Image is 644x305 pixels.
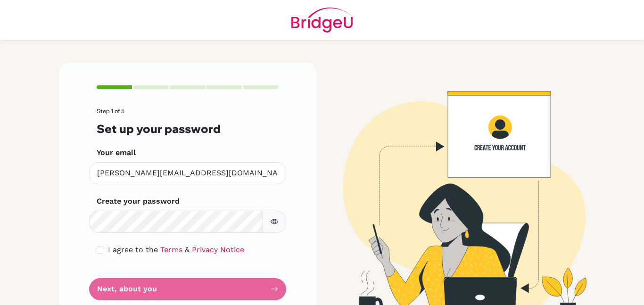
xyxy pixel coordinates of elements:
[108,245,158,254] span: I agree to the
[97,107,124,115] span: Step 1 of 5
[97,147,136,158] label: Your email
[97,122,279,136] h3: Set up your password
[185,245,190,254] span: &
[192,245,244,254] a: Privacy Notice
[160,245,182,254] a: Terms
[89,162,286,184] input: Insert your email*
[97,196,180,207] label: Create your password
